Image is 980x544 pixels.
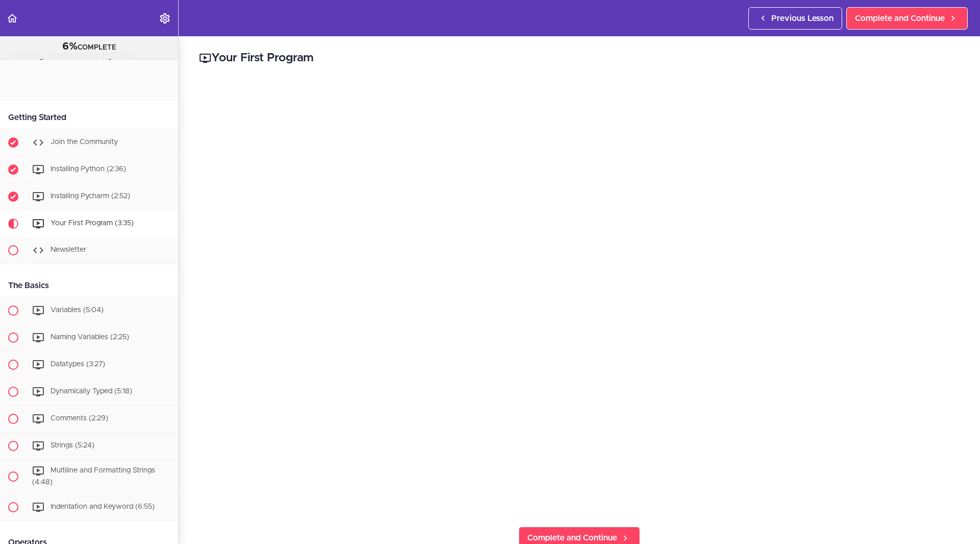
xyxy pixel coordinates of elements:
[51,388,132,395] span: Dynamically Typed (5:18)
[159,12,171,25] svg: Settings Menu
[51,361,105,368] span: Datatypes (3:27)
[771,12,834,25] span: Previous Lesson
[51,165,126,173] span: Installing Python (2:36)
[855,12,945,25] span: Complete and Continue
[527,532,617,544] span: Complete and Continue
[51,246,86,253] span: Newsletter
[62,41,78,52] span: 6%
[51,138,118,146] span: Join the Community
[51,415,108,422] span: Comments (2:29)
[13,40,165,54] div: COMPLETE
[51,503,155,510] span: Indentation and Keyword (6:55)
[199,82,960,510] iframe: Video Player
[51,220,134,227] span: Your First Program (3:35)
[51,306,104,314] span: Variables (5:04)
[51,193,130,200] span: Installing Pycharm (2:52)
[846,7,968,30] a: Complete and Continue
[748,7,842,30] a: Previous Lesson
[51,442,94,449] span: Strings (5:24)
[51,334,129,341] span: Naming Variables (2:25)
[6,12,18,25] svg: Back to course curriculum
[32,467,155,486] span: Multiline and Formatting Strings (4:48)
[199,50,960,67] h2: Your First Program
